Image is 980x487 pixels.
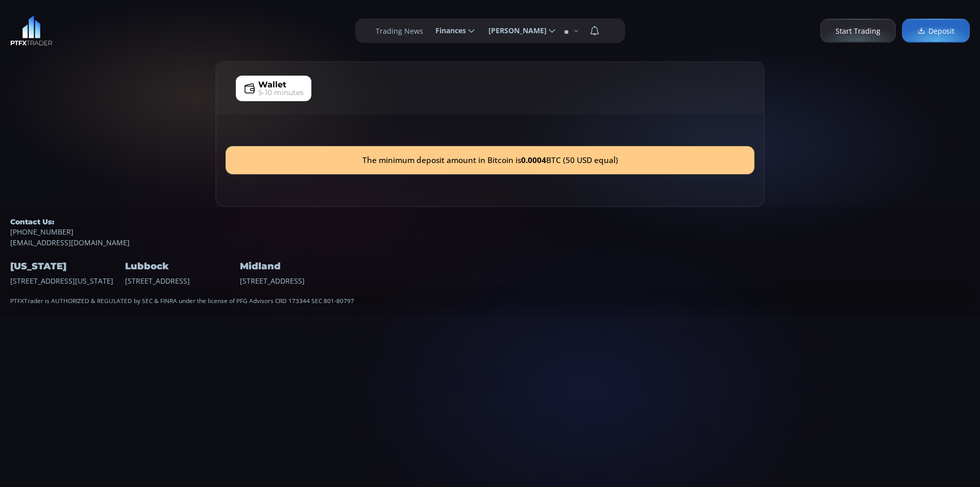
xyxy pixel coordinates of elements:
[125,258,237,275] h4: Lubbock
[10,217,970,226] h5: Contact Us:
[481,20,547,41] span: [PERSON_NAME]
[820,19,896,43] a: Start Trading
[258,87,304,98] span: 5-10 minutes
[226,146,754,174] div: The minimum deposit amount in Bitcoin is BTC (50 USD equal)
[10,248,122,286] div: [STREET_ADDRESS][US_STATE]
[917,26,954,36] span: Deposit
[10,258,122,275] h4: [US_STATE]
[428,20,466,41] span: Finances
[125,248,237,286] div: [STREET_ADDRESS]
[240,248,352,286] div: [STREET_ADDRESS]
[836,26,880,36] span: Start Trading
[10,15,53,46] img: LOGO
[236,76,311,101] a: Wallet5-10 minutes
[376,26,423,36] label: Trading News
[10,217,970,248] div: [EMAIL_ADDRESS][DOMAIN_NAME]
[902,19,970,43] a: Deposit
[521,155,546,166] b: 0.0004
[10,286,970,306] div: PTFXTrader is AUTHORIZED & REGULATED by SEC & FINRA under the license of PFG Advisors CRD 173344 ...
[258,79,286,91] span: Wallet
[240,258,352,275] h4: Midland
[10,226,970,237] a: [PHONE_NUMBER]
